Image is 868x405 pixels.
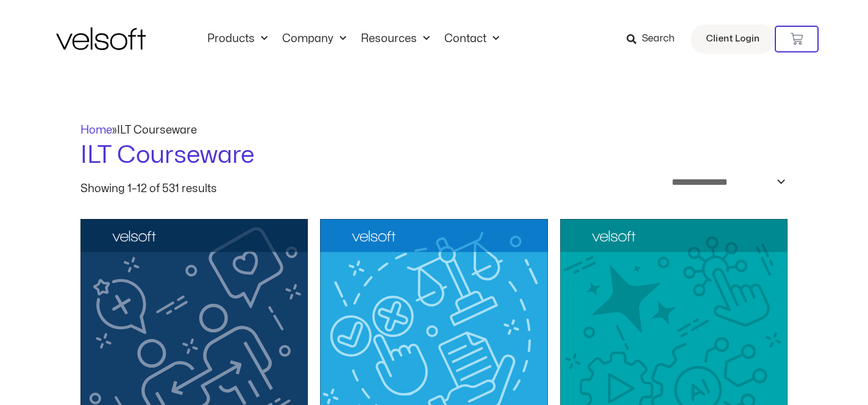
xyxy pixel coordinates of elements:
[354,32,437,46] a: ResourcesMenu Toggle
[691,24,775,54] a: Client Login
[80,184,217,195] p: Showing 1–12 of 531 results
[80,138,788,173] h1: ILT Courseware
[642,31,675,47] span: Search
[437,32,507,46] a: ContactMenu Toggle
[706,31,759,47] span: Client Login
[56,27,146,50] img: Velsoft Training Materials
[200,32,275,46] a: ProductsMenu Toggle
[80,125,112,135] a: Home
[664,173,788,192] select: Shop order
[80,125,197,135] span: »
[200,32,507,46] nav: Menu
[627,29,683,49] a: Search
[117,125,197,135] span: ILT Courseware
[275,32,354,46] a: CompanyMenu Toggle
